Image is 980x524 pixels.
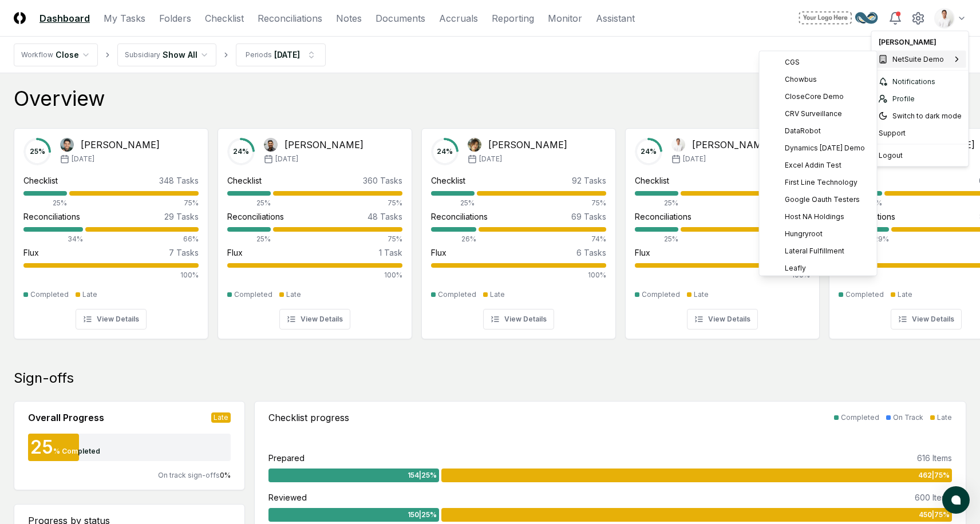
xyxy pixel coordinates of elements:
[785,263,806,273] span: Leafly
[874,125,966,142] div: Support
[785,126,821,136] span: DataRobot
[874,147,966,164] div: Logout
[785,229,823,239] span: Hungryroot
[785,194,860,205] span: Google Oauth Testers
[874,108,966,125] div: Switch to dark mode
[785,143,865,153] span: Dynamics [DATE] Demo
[785,177,857,188] span: First Line Technology
[785,160,841,170] span: Excel Addin Test
[785,246,844,256] span: Lateral Fulfillment
[785,74,817,85] span: Chowbus
[785,212,844,222] span: Host NA Holdings
[785,109,842,119] span: CRV Surveillance
[874,34,966,51] div: [PERSON_NAME]
[874,90,966,108] a: Profile
[892,54,944,65] span: NetSuite Demo
[785,92,844,102] span: CloseCore Demo
[785,57,800,68] span: CGS
[874,73,966,90] a: Notifications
